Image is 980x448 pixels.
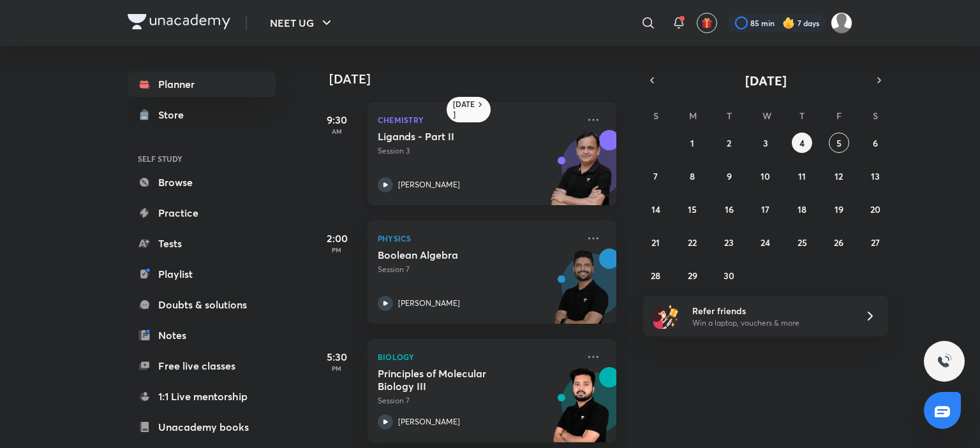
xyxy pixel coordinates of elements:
button: September 27, 2025 [865,232,886,252]
a: Company Logo [128,14,230,33]
p: AM [311,127,362,135]
a: Practice [128,200,276,226]
abbr: September 20, 2025 [870,203,880,215]
p: Session 7 [378,264,578,275]
a: Tests [128,231,276,256]
h5: Principles of Molecular Biology III [378,367,537,393]
a: Unacademy books [128,414,276,440]
p: [PERSON_NAME] [398,416,460,428]
h4: [DATE] [329,71,629,87]
abbr: September 10, 2025 [761,170,770,182]
a: Store [128,102,276,127]
h5: 9:30 [311,112,362,127]
a: 1:1 Live mentorship [128,384,276,409]
a: Playlist [128,261,276,287]
abbr: September 15, 2025 [688,203,697,215]
h6: Refer friends [692,304,849,317]
img: unacademy [546,130,616,218]
img: streak [782,17,795,29]
button: September 3, 2025 [755,133,776,153]
p: Physics [378,231,578,246]
h6: [DATE] [453,99,475,120]
abbr: September 1, 2025 [690,137,694,149]
button: September 24, 2025 [755,232,776,252]
abbr: September 2, 2025 [727,137,731,149]
button: September 9, 2025 [719,166,739,186]
p: Win a laptop, vouchers & more [692,317,849,329]
p: Session 3 [378,145,578,157]
button: September 21, 2025 [646,232,666,252]
abbr: September 13, 2025 [871,170,880,182]
button: September 12, 2025 [829,166,849,186]
abbr: September 26, 2025 [834,236,843,249]
p: PM [311,246,362,254]
button: September 25, 2025 [792,232,812,252]
button: September 13, 2025 [865,166,886,186]
h5: Boolean Algebra [378,249,537,261]
button: September 5, 2025 [829,133,849,153]
abbr: September 22, 2025 [688,236,697,249]
abbr: September 3, 2025 [763,137,768,149]
button: September 19, 2025 [829,199,849,219]
abbr: September 30, 2025 [724,270,734,282]
abbr: Tuesday [727,110,732,122]
h6: SELF STUDY [128,148,276,170]
abbr: September 7, 2025 [653,170,658,182]
abbr: September 5, 2025 [836,137,842,149]
abbr: September 28, 2025 [651,270,660,282]
button: September 28, 2025 [646,265,666,285]
a: Free live classes [128,353,276,379]
abbr: Wednesday [762,110,771,122]
abbr: Thursday [799,110,805,122]
button: September 1, 2025 [682,133,702,153]
button: September 26, 2025 [829,232,849,252]
button: September 11, 2025 [792,166,812,186]
abbr: September 14, 2025 [651,203,660,215]
abbr: September 25, 2025 [798,236,807,249]
p: Biology [378,349,578,365]
p: [PERSON_NAME] [398,298,460,309]
button: September 2, 2025 [719,133,739,153]
p: Chemistry [378,112,578,127]
p: PM [311,365,362,372]
p: [PERSON_NAME] [398,179,460,191]
button: September 17, 2025 [755,199,776,219]
button: September 6, 2025 [865,133,886,153]
button: September 23, 2025 [719,232,739,252]
abbr: Saturday [873,110,878,122]
img: referral [653,303,679,329]
img: ttu [937,354,952,369]
abbr: Friday [836,110,842,122]
h5: 5:30 [311,349,362,365]
abbr: September 19, 2025 [835,203,843,215]
abbr: September 4, 2025 [799,137,805,149]
button: [DATE] [661,71,870,89]
abbr: September 27, 2025 [871,236,880,249]
a: Planner [128,71,276,97]
button: NEET UG [262,10,342,36]
p: Session 7 [378,395,578,407]
button: September 22, 2025 [682,232,702,252]
abbr: September 8, 2025 [690,170,695,182]
button: September 16, 2025 [719,199,739,219]
button: September 10, 2025 [755,166,776,186]
img: unacademy [546,249,616,336]
abbr: September 12, 2025 [835,170,843,182]
abbr: September 16, 2025 [725,203,734,215]
button: avatar [697,13,717,33]
a: Doubts & solutions [128,292,276,317]
abbr: September 11, 2025 [798,170,806,182]
button: September 7, 2025 [646,166,666,186]
img: Kebir Hasan Sk [831,12,852,34]
button: September 29, 2025 [682,265,702,285]
abbr: Sunday [653,110,658,122]
button: September 4, 2025 [792,133,812,153]
abbr: September 21, 2025 [651,236,660,249]
a: Browse [128,170,276,195]
button: September 15, 2025 [682,199,702,219]
abbr: September 6, 2025 [873,137,878,149]
abbr: September 24, 2025 [761,236,770,249]
button: September 30, 2025 [719,265,739,285]
div: Store [158,107,191,122]
abbr: September 17, 2025 [761,203,769,215]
